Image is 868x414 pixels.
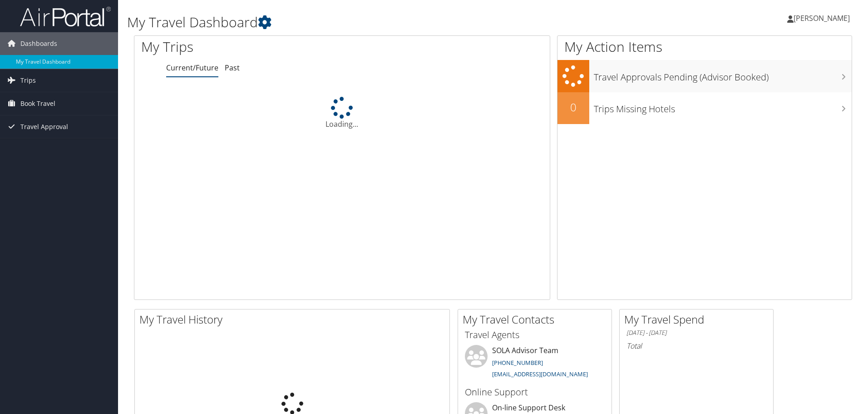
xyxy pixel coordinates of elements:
[626,329,766,337] h6: [DATE] - [DATE]
[794,13,850,23] span: [PERSON_NAME]
[20,6,111,27] img: airportal-logo.png
[463,312,612,327] h2: My Travel Contacts
[594,66,852,84] h3: Travel Approvals Pending (Advisor Booked)
[20,32,57,55] span: Dashboards
[20,92,55,115] span: Book Travel
[557,60,852,92] a: Travel Approvals Pending (Advisor Booked)
[624,312,773,327] h2: My Travel Spend
[20,69,36,92] span: Trips
[460,345,609,382] li: SOLA Advisor Team
[139,312,449,327] h2: My Travel History
[557,100,589,115] h2: 0
[225,63,240,73] a: Past
[465,386,605,399] h3: Online Support
[594,98,852,115] h3: Trips Missing Hotels
[492,370,588,378] a: [EMAIL_ADDRESS][DOMAIN_NAME]
[20,115,68,138] span: Travel Approval
[557,92,852,124] a: 0Trips Missing Hotels
[141,37,370,56] h1: My Trips
[127,13,615,32] h1: My Travel Dashboard
[465,329,605,341] h3: Travel Agents
[557,37,852,56] h1: My Action Items
[134,97,550,130] div: Loading...
[787,5,859,32] a: [PERSON_NAME]
[166,63,218,73] a: Current/Future
[626,341,766,351] h6: Total
[492,359,543,367] a: [PHONE_NUMBER]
